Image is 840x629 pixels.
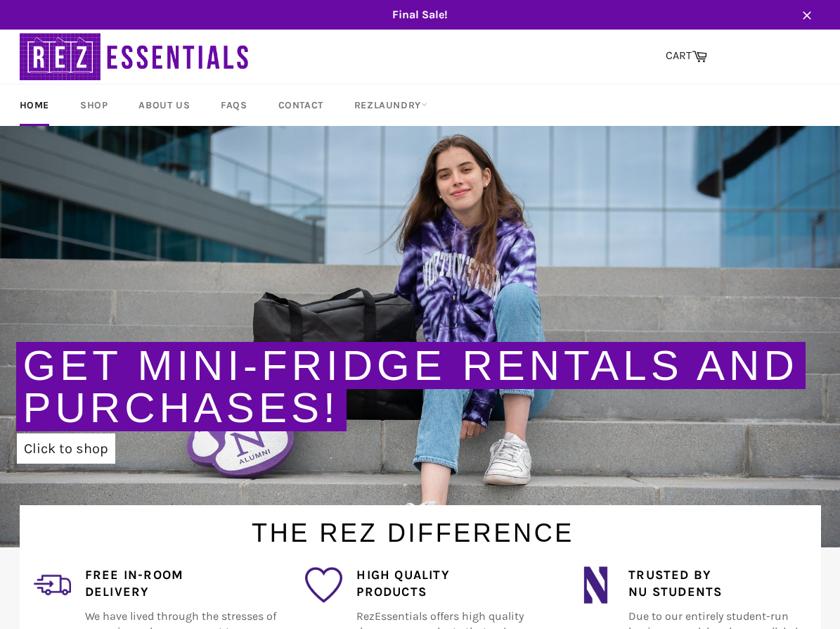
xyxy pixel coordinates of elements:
[207,84,261,126] a: FAQs
[20,30,252,84] img: RezEssentials
[659,42,714,71] a: CART
[124,84,204,126] a: About Us
[356,566,548,602] h4: High Quality Products
[264,84,337,126] a: Contact
[6,84,63,126] a: Home
[66,84,122,126] a: Shop
[17,433,115,464] a: Click to shop
[85,566,277,602] h4: Free In-Room Delivery
[340,84,441,126] a: RezLaundry
[23,342,799,431] a: Get Mini-Fridge Rentals and Purchases!
[305,566,342,604] img: favorite_1.png
[628,566,820,602] h4: Trusted by NU Students
[577,566,614,604] img: northwestern_wildcats_tiny.png
[34,566,71,604] img: delivery_2.png
[6,7,835,23] span: Final Sale!
[6,505,821,551] h1: The Rez Difference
